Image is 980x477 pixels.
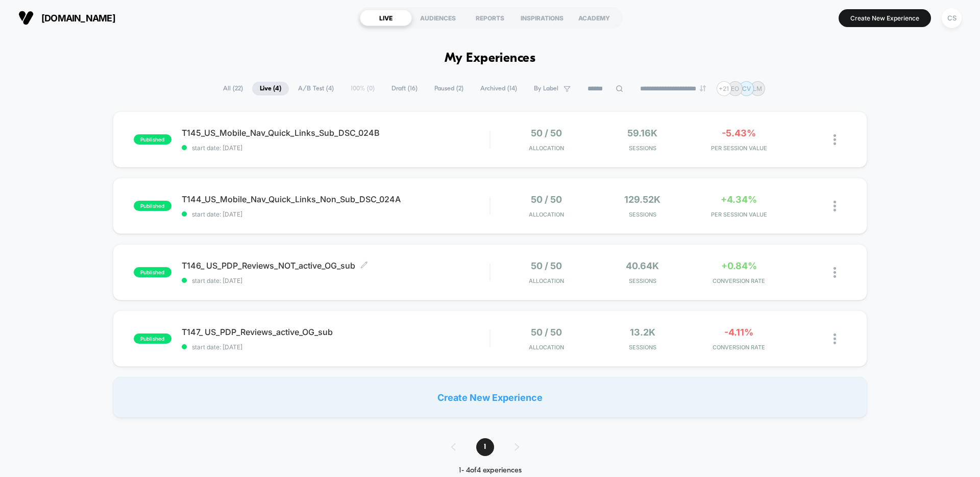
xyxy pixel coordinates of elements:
[464,10,516,26] div: REPORTS
[113,377,867,418] div: Create New Experience
[516,10,568,26] div: INSPIRATIONS
[182,194,489,204] span: T144_US_Mobile_Nav_Quick_Links_Non_Sub_DSC_024A
[724,327,753,338] span: -4.11%
[693,344,785,351] span: CONVERSION RATE
[742,85,751,92] p: CV
[597,277,689,284] span: Sessions
[531,128,562,138] span: 50 / 50
[252,82,289,96] span: Live ( 4 )
[693,145,785,152] span: PER SESSION VALUE
[412,10,464,26] div: AUDIENCES
[700,85,706,91] img: end
[717,81,731,96] div: + 21
[290,82,341,96] span: A/B Test ( 4 )
[182,277,489,284] span: start date: [DATE]
[134,333,171,344] span: published
[529,145,564,152] span: Allocation
[839,9,931,27] button: Create New Experience
[939,8,965,29] button: CS
[134,134,171,145] span: published
[721,260,757,271] span: +0.84%
[215,82,251,96] span: All ( 22 )
[630,327,655,338] span: 13.2k
[384,82,425,96] span: Draft ( 16 )
[41,13,115,23] span: [DOMAIN_NAME]
[427,82,471,96] span: Paused ( 2 )
[473,82,525,96] span: Archived ( 14 )
[15,10,118,26] button: [DOMAIN_NAME]
[445,51,536,66] h1: My Experiences
[182,210,489,218] span: start date: [DATE]
[529,344,564,351] span: Allocation
[18,10,34,26] img: Visually logo
[721,194,757,205] span: +4.34%
[531,327,562,338] span: 50 / 50
[568,10,620,26] div: ACADEMY
[597,344,689,351] span: Sessions
[441,466,540,475] div: 1 - 4 of 4 experiences
[626,260,659,271] span: 40.64k
[529,277,564,284] span: Allocation
[624,194,660,205] span: 129.52k
[722,128,756,138] span: -5.43%
[134,267,171,277] span: published
[182,260,489,271] span: T146_ US_PDP_Reviews_NOT_active_OG_sub
[834,267,836,278] img: close
[834,333,836,344] img: close
[476,438,494,456] span: 1
[182,343,489,351] span: start date: [DATE]
[597,145,689,152] span: Sessions
[731,85,739,92] p: EO
[534,85,558,92] span: By Label
[693,211,785,218] span: PER SESSION VALUE
[134,201,171,211] span: published
[182,128,489,138] span: T145_US_Mobile_Nav_Quick_Links_Sub_DSC_024B
[693,277,785,284] span: CONVERSION RATE
[942,8,962,28] div: CS
[360,10,412,26] div: LIVE
[834,134,836,145] img: close
[597,211,689,218] span: Sessions
[834,201,836,211] img: close
[753,85,762,92] p: LM
[182,144,489,152] span: start date: [DATE]
[531,260,562,271] span: 50 / 50
[531,194,562,205] span: 50 / 50
[529,211,564,218] span: Allocation
[182,327,489,337] span: T147_ US_PDP_Reviews_active_OG_sub
[627,128,657,138] span: 59.16k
